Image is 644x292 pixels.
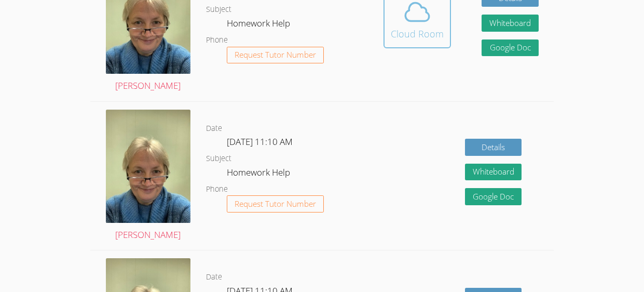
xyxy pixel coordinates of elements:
[206,34,228,47] dt: Phone
[465,188,522,205] a: Google Doc
[206,3,231,16] dt: Subject
[227,195,324,213] button: Request Tutor Number
[465,164,522,181] button: Whiteboard
[106,110,190,243] a: [PERSON_NAME]
[482,39,539,57] a: Google Doc
[206,183,228,196] dt: Phone
[235,200,316,208] span: Request Tutor Number
[482,15,539,32] button: Whiteboard
[227,165,292,183] dd: Homework Help
[106,110,190,223] img: avatar.png
[227,47,324,64] button: Request Tutor Number
[465,139,522,156] a: Details
[206,122,222,135] dt: Date
[391,26,444,41] div: Cloud Room
[227,16,292,34] dd: Homework Help
[206,152,231,165] dt: Subject
[227,136,293,148] span: [DATE] 11:10 AM
[206,271,222,284] dt: Date
[235,51,316,59] span: Request Tutor Number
